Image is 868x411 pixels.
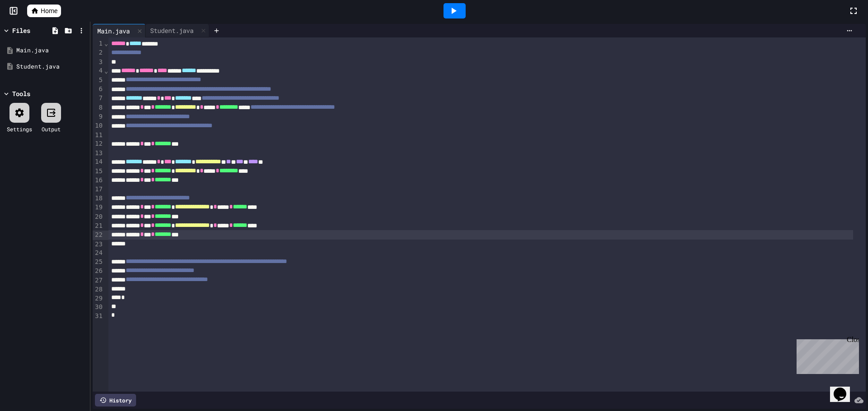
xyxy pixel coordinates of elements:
span: Fold line [104,40,108,47]
div: 3 [93,58,104,67]
div: 6 [93,85,104,94]
div: Main.java [93,24,146,37]
div: 10 [93,121,104,130]
div: 2 [93,48,104,57]
iframe: chat widget [793,336,859,374]
div: 1 [93,39,104,48]
div: 19 [93,203,104,212]
div: 11 [93,131,104,140]
div: 28 [93,285,104,294]
div: Tools [12,89,30,98]
span: Home [41,6,57,15]
div: 7 [93,94,104,103]
div: 16 [93,176,104,185]
div: 12 [93,139,104,148]
div: Chat with us now!Close [4,4,62,57]
div: 20 [93,212,104,222]
span: Fold line [104,67,108,74]
div: 24 [93,249,104,258]
div: Files [12,26,30,35]
div: 30 [93,303,104,312]
div: History [95,394,136,406]
div: 17 [93,185,104,194]
div: 8 [93,103,104,112]
div: 15 [93,167,104,176]
div: Main.java [16,46,87,55]
div: 31 [93,312,104,321]
div: 5 [93,76,104,85]
div: 22 [93,231,104,240]
div: 9 [93,112,104,121]
div: 23 [93,240,104,249]
div: Settings [7,125,32,133]
div: 21 [93,222,104,231]
a: Home [27,5,61,17]
div: Output [42,125,61,133]
div: 18 [93,194,104,203]
div: 14 [93,157,104,166]
div: 29 [93,294,104,303]
div: Student.java [146,24,209,37]
div: 25 [93,258,104,267]
div: Student.java [16,62,87,71]
div: 4 [93,66,104,75]
div: Student.java [146,26,198,35]
div: 26 [93,267,104,276]
div: Main.java [93,26,134,36]
div: 13 [93,149,104,158]
iframe: chat widget [830,375,859,402]
div: 27 [93,276,104,285]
